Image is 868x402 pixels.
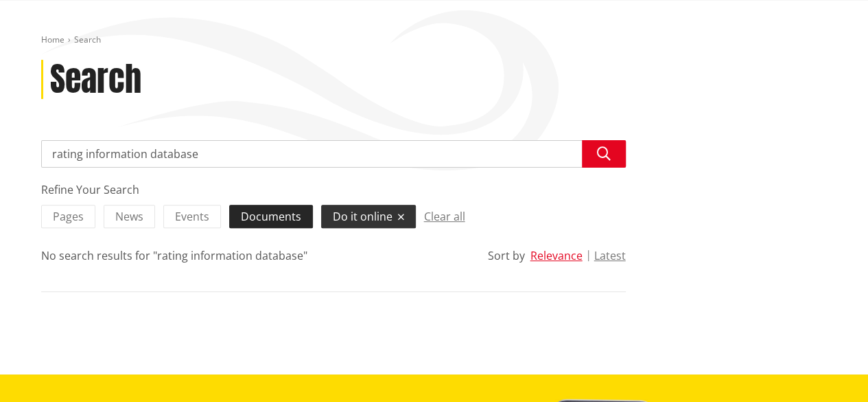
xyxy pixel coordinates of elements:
[41,181,626,198] div: Refine Your Search
[530,249,583,262] button: Relevance
[488,247,525,264] div: Sort by
[805,344,854,394] iframe: Messenger Launcher
[594,249,626,262] button: Latest
[241,209,301,224] span: Documents
[50,60,141,100] h1: Search
[41,34,828,46] nav: breadcrumb
[333,209,392,224] span: Do it online
[41,140,626,168] input: Search input
[53,209,84,224] span: Pages
[41,34,64,45] a: Home
[41,247,307,264] div: No search results for "rating information database"
[74,34,101,45] span: Search
[424,205,465,227] button: Clear all
[175,209,209,224] span: Events
[115,209,143,224] span: News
